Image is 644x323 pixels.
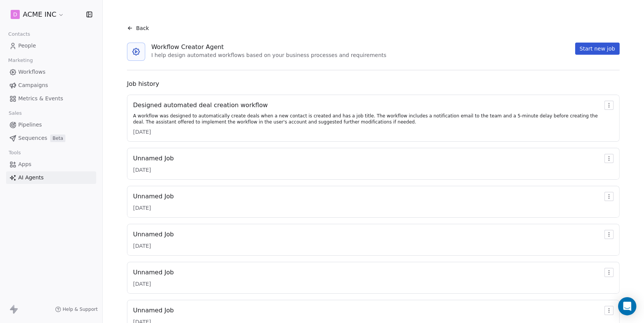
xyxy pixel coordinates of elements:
[5,108,25,119] span: Sales
[133,113,601,125] div: A workflow was designed to automatically create deals when a new contact is created and has a job...
[6,171,96,184] a: AI Agents
[6,92,96,105] a: Metrics & Events
[18,160,32,168] span: Apps
[63,306,98,312] span: Help & Support
[23,9,56,19] span: ACME INC
[6,66,96,78] a: Workflows
[18,95,63,103] span: Metrics & Events
[18,121,42,129] span: Pipelines
[13,11,17,18] span: D
[18,174,44,182] span: AI Agents
[133,101,601,110] div: Designed automated deal creation workflow
[6,40,96,52] a: People
[6,158,96,171] a: Apps
[133,128,601,136] div: [DATE]
[133,280,174,288] div: [DATE]
[133,230,174,239] div: Unnamed Job
[18,42,36,50] span: People
[151,43,386,52] div: Workflow Creator Agent
[6,119,96,131] a: Pipelines
[5,55,36,66] span: Marketing
[18,134,47,142] span: Sequences
[6,79,96,92] a: Campaigns
[151,52,386,59] div: I help design automated workflows based on your business processes and requirements
[55,306,98,312] a: Help & Support
[50,135,65,142] span: Beta
[133,192,174,201] div: Unnamed Job
[133,204,174,212] div: [DATE]
[133,242,174,250] div: [DATE]
[6,132,96,144] a: SequencesBeta
[5,147,24,158] span: Tools
[18,81,48,89] span: Campaigns
[127,79,620,89] div: Job history
[18,68,46,76] span: Workflows
[575,43,620,55] button: Start new job
[133,154,174,163] div: Unnamed Job
[136,24,149,32] span: Back
[133,306,174,315] div: Unnamed Job
[133,166,174,174] div: [DATE]
[9,8,66,21] button: DACME INC
[5,28,33,40] span: Contacts
[133,268,174,277] div: Unnamed Job
[618,297,636,315] div: Open Intercom Messenger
